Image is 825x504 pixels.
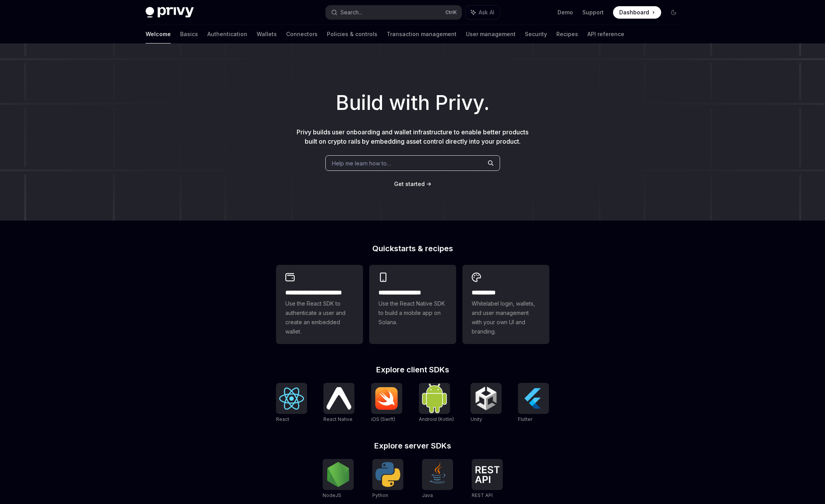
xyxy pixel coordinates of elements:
[332,159,391,167] span: Help me learn how to…
[323,459,354,499] a: NodeJSNodeJS
[257,25,277,43] a: Wallets
[422,459,453,499] a: JavaJava
[582,9,604,16] a: Support
[146,25,171,43] a: Welcome
[471,416,482,422] span: Unity
[276,383,307,423] a: ReactReact
[422,492,433,498] span: Java
[371,416,395,422] span: iOS (Swift)
[327,25,377,43] a: Policies & controls
[276,416,289,422] span: React
[286,25,318,43] a: Connectors
[297,128,528,145] span: Privy builds user onboarding and wallet infrastructure to enable better products built on crypto ...
[369,265,456,344] a: **** **** **** ***Use the React Native SDK to build a mobile app on Solana.
[279,388,304,410] img: React
[394,180,425,188] a: Get started
[326,5,462,19] button: Search...CtrlK
[419,416,454,422] span: Android (Kotlin)
[471,383,502,423] a: UnityUnity
[619,9,649,16] span: Dashboard
[558,9,573,16] a: Demo
[422,384,447,413] img: Android (Kotlin)
[425,462,450,487] img: Java
[323,416,353,422] span: React Native
[327,387,351,409] img: React Native
[419,383,454,423] a: Android (Kotlin)Android (Kotlin)
[379,299,447,327] span: Use the React Native SDK to build a mobile app on Solana.
[285,299,354,336] span: Use the React SDK to authenticate a user and create an embedded wallet.
[371,383,402,423] a: iOS (Swift)iOS (Swift)
[475,466,500,483] img: REST API
[276,245,549,252] h2: Quickstarts & recipes
[479,9,494,16] span: Ask AI
[207,25,247,43] a: Authentication
[587,25,624,43] a: API reference
[472,492,493,498] span: REST API
[556,25,578,43] a: Recipes
[372,492,388,498] span: Python
[323,492,341,498] span: NodeJS
[518,416,532,422] span: Flutter
[180,25,198,43] a: Basics
[518,383,549,423] a: FlutterFlutter
[340,8,362,17] div: Search...
[394,181,425,187] span: Get started
[466,25,516,43] a: User management
[12,88,813,118] h1: Build with Privy.
[472,299,540,336] span: Whitelabel login, wallets, and user management with your own UI and branding.
[326,462,351,487] img: NodeJS
[474,386,498,411] img: Unity
[462,265,549,344] a: **** *****Whitelabel login, wallets, and user management with your own UI and branding.
[372,459,403,499] a: PythonPython
[445,9,457,16] span: Ctrl K
[525,25,547,43] a: Security
[374,387,399,410] img: iOS (Swift)
[276,442,549,450] h2: Explore server SDKs
[521,386,546,411] img: Flutter
[323,383,354,423] a: React NativeReact Native
[465,5,500,19] button: Ask AI
[472,459,503,499] a: REST APIREST API
[387,25,457,43] a: Transaction management
[613,6,661,19] a: Dashboard
[375,462,400,487] img: Python
[667,6,680,19] button: Toggle dark mode
[276,366,549,374] h2: Explore client SDKs
[146,7,194,18] img: dark logo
